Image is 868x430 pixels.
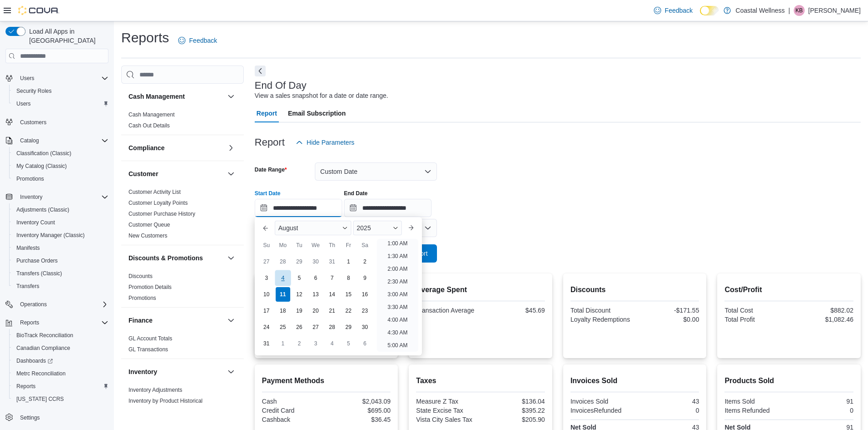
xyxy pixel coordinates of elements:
[259,320,274,334] div: day-24
[226,168,236,179] button: Customer
[121,29,169,47] h1: Reports
[13,394,67,405] a: [US_STATE] CCRS
[700,6,719,15] input: Dark Mode
[13,355,108,366] span: Dashboards
[325,238,339,253] div: Th
[13,268,108,279] span: Transfers (Classic)
[226,366,236,377] button: Inventory
[791,307,853,314] div: $882.02
[384,251,411,262] li: 1:30 AM
[128,221,170,228] span: Customer Queue
[16,87,51,95] span: Security Roles
[16,317,43,328] button: Reports
[262,375,391,386] h2: Payment Methods
[384,327,411,338] li: 4:30 AM
[9,380,112,393] button: Reports
[724,375,853,386] h2: Products Sold
[259,336,274,351] div: day-31
[13,204,108,215] span: Adjustments (Classic)
[26,27,108,45] span: Load All Apps in [GEOGRAPHIC_DATA]
[794,5,805,16] div: Kat Burkhalter
[16,299,108,310] span: Operations
[13,161,108,172] span: My Catalog (Classic)
[16,135,108,146] span: Catalog
[13,230,88,241] a: Inventory Manager (Classic)
[16,206,69,213] span: Adjustments (Classic)
[308,238,323,253] div: We
[258,221,273,235] button: Previous Month
[128,189,181,195] a: Customer Activity List
[637,398,699,405] div: 43
[292,271,307,285] div: day-5
[16,116,108,128] span: Customers
[325,336,339,351] div: day-4
[128,335,172,342] a: GL Account Totals
[292,287,307,302] div: day-12
[325,271,339,285] div: day-7
[20,75,34,82] span: Users
[255,91,388,101] div: View a sales snapshot for a date or date range.
[121,333,244,359] div: Finance
[341,254,356,269] div: day-1
[358,320,372,334] div: day-30
[128,232,167,239] span: New Customers
[341,271,356,285] div: day-8
[255,199,342,217] input: Press the down key to enter a popover containing a calendar. Press the escape key to close the po...
[13,343,74,354] a: Canadian Compliance
[325,254,339,269] div: day-31
[308,254,323,269] div: day-30
[16,395,64,403] span: [US_STATE] CCRS
[262,407,324,414] div: Credit Card
[16,73,108,84] span: Users
[724,284,853,295] h2: Cost/Profit
[308,271,323,285] div: day-6
[276,287,290,302] div: day-11
[13,173,108,184] span: Promotions
[226,142,236,153] button: Compliance
[128,273,153,280] span: Discounts
[341,287,356,302] div: day-15
[13,86,55,96] a: Security Roles
[9,229,112,242] button: Inventory Manager (Classic)
[2,191,112,203] button: Inventory
[255,137,285,148] h3: Report
[358,304,372,318] div: day-23
[416,375,545,386] h2: Taxes
[20,119,46,126] span: Customers
[307,138,354,147] span: Hide Parameters
[358,238,372,253] div: Sa
[9,97,112,110] button: Users
[724,307,787,314] div: Total Cost
[341,320,356,334] div: day-29
[808,5,861,16] p: [PERSON_NAME]
[16,270,62,277] span: Transfers (Classic)
[724,407,787,414] div: Items Refunded
[13,255,108,266] span: Purchase Orders
[796,5,803,16] span: KB
[16,219,55,226] span: Inventory Count
[275,270,291,286] div: day-4
[637,316,699,323] div: $0.00
[292,238,307,253] div: Tu
[16,412,108,423] span: Settings
[9,160,112,172] button: My Catalog (Classic)
[128,386,182,394] span: Inventory Adjustments
[13,381,39,392] a: Reports
[128,253,224,263] button: Discounts & Promotions
[650,1,696,20] a: Feedback
[9,267,112,280] button: Transfers (Classic)
[128,143,164,152] h3: Compliance
[13,394,108,405] span: Washington CCRS
[128,397,203,405] span: Inventory by Product Historical
[128,233,167,239] a: New Customers
[483,416,545,423] div: $205.90
[255,190,281,197] label: Start Date
[20,301,47,308] span: Operations
[121,187,244,245] div: Customer
[13,230,108,241] span: Inventory Manager (Classic)
[128,283,172,291] span: Promotion Details
[13,98,108,109] span: Users
[226,91,236,102] button: Cash Management
[357,224,371,232] span: 2025
[128,211,195,217] a: Customer Purchase History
